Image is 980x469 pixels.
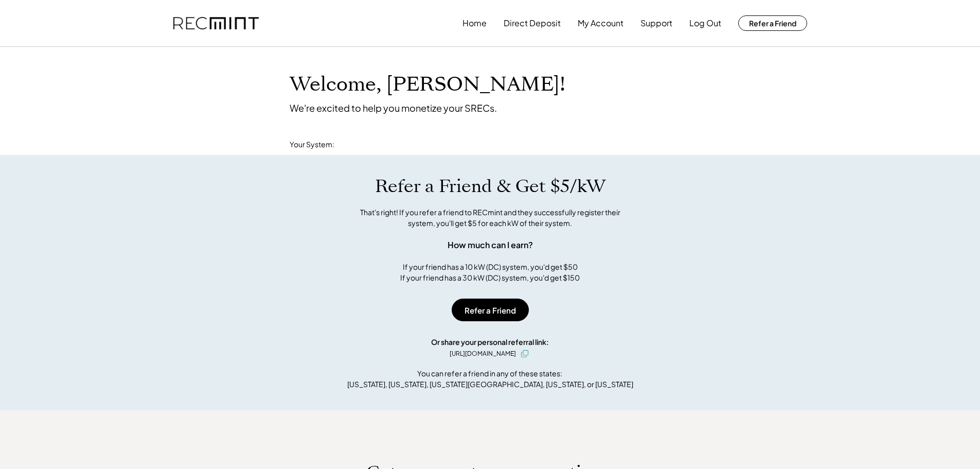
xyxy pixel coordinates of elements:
[640,13,672,33] button: Support
[448,239,533,251] div: How much can I earn?
[504,13,561,33] button: Direct Deposit
[431,337,549,348] div: Or share your personal referral link:
[578,13,623,33] button: My Account
[349,207,632,229] div: That's right! If you refer a friend to RECmint and they successfully register their system, you'l...
[689,13,721,33] button: Log Out
[347,368,633,390] div: You can refer a friend in any of these states: [US_STATE], [US_STATE], [US_STATE][GEOGRAPHIC_DATA...
[452,299,529,321] button: Refer a Friend
[738,15,807,31] button: Refer a Friend
[290,140,334,150] div: Your System:
[290,102,497,114] div: We're excited to help you monetize your SRECs.
[450,349,516,358] div: [URL][DOMAIN_NAME]
[290,73,565,97] h1: Welcome, [PERSON_NAME]!
[462,13,487,33] button: Home
[173,17,259,30] img: recmint-logotype%403x.png
[519,348,531,360] button: click to copy
[400,262,580,283] div: If your friend has a 10 kW (DC) system, you'd get $50 If your friend has a 30 kW (DC) system, you...
[375,176,605,197] h1: Refer a Friend & Get $5/kW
